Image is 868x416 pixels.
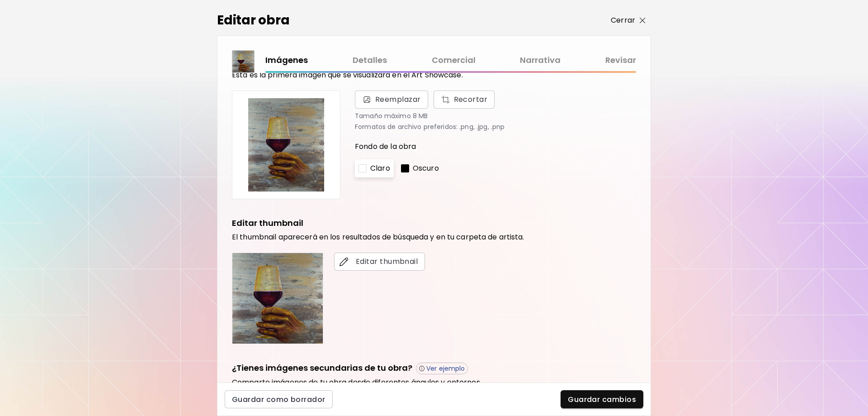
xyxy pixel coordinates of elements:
span: Guardar como borrador [232,395,325,404]
img: thumbnail [232,51,254,72]
button: Ver ejemplo [416,363,468,374]
button: Reemplazar [434,91,495,109]
h6: El thumbnail aparecerá en los resultados de búsqueda y en tu carpeta de artista. [232,233,636,242]
p: Tamaño máximo 8 MB [355,112,636,120]
span: Recortar [441,94,488,105]
p: Formatos de archivo preferidos: .png, .jpg, .pnp [355,123,636,130]
p: Fondo de la obra [355,141,636,152]
span: Reemplazar [355,91,428,109]
span: Guardar cambios [568,395,636,404]
span: Reemplazar [375,94,421,105]
a: Narrativa [520,54,561,67]
button: Guardar cambios [561,390,643,408]
h5: ¿Tienes imágenes secundarias de tu obra? [232,362,412,374]
a: Revisar [605,54,636,67]
button: Guardar como borrador [225,390,333,408]
p: Oscuro [413,163,439,174]
h6: Comparte imágenes de tu obra desde diferentes ángulos y entornos. [232,378,636,387]
a: Comercial [432,54,476,67]
h6: Esta es la primera imagen que se visualizará en el Art Showcase. [232,71,636,80]
p: Claro [370,163,390,174]
span: Editar thumbnail [341,256,418,267]
a: Detalles [353,54,387,67]
p: Ver ejemplo [426,364,465,373]
button: editEditar thumbnail [334,253,425,271]
h5: Editar thumbnail [232,217,303,229]
img: edit [340,257,349,266]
